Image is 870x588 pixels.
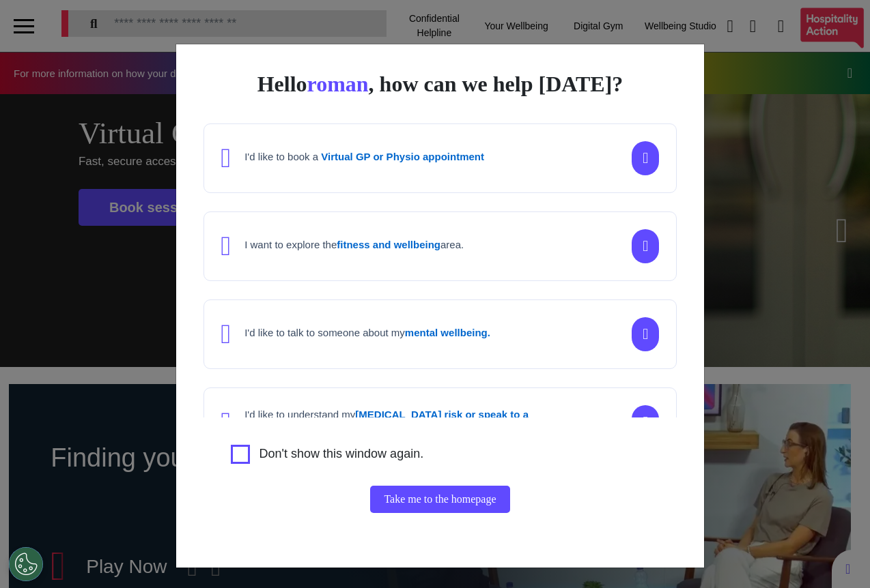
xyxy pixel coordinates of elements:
h4: I want to explore the area. [244,239,464,251]
strong: mental wellbeing. [405,327,490,338]
h4: I'd like to understand my about my symptoms or diagnosis. [244,409,572,433]
strong: fitness and wellbeing [337,239,440,250]
button: Open Preferences [9,547,43,581]
div: Hello , how can we help [DATE]? [204,72,677,96]
h4: I'd like to talk to someone about my [244,327,490,339]
span: roman [307,72,369,96]
strong: Virtual GP or Physio appointment [321,151,484,162]
h4: I'd like to book a [244,151,484,163]
label: Don't show this window again. [259,445,424,464]
button: Take me to the homepage [370,486,509,513]
strong: [MEDICAL_DATA] risk or speak to a [MEDICAL_DATA] nurse [244,409,529,432]
input: Agree to privacy policy [231,445,250,464]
